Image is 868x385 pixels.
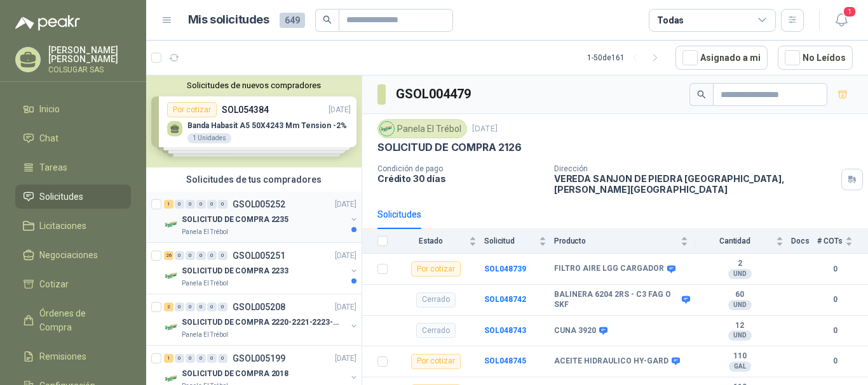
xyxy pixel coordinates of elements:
img: Company Logo [164,217,179,232]
div: Cerrado [416,292,456,308]
div: 0 [207,303,217,311]
a: 26 0 0 0 0 0 GSOL005251[DATE] Company LogoSOLICITUD DE COMPRA 2233Panela El Trébol [164,248,359,289]
div: 0 [196,200,206,209]
div: 0 [175,251,184,260]
p: Panela El Trébol [182,227,228,237]
button: 1 [830,9,853,32]
span: Cotizar [39,277,69,291]
a: SOL048739 [484,264,526,273]
div: 2 [164,303,173,311]
div: 0 [175,303,184,311]
p: Panela El Trébol [182,278,228,289]
div: 0 [218,200,227,209]
p: [DATE] [472,123,498,135]
div: 0 [186,200,195,209]
a: Inicio [15,97,131,121]
div: Solicitudes de nuevos compradoresPor cotizarSOL054384[DATE] Banda Habasit A5 50X4243 Mm Tension -... [146,75,362,167]
div: 0 [175,200,184,209]
img: Company Logo [380,122,394,136]
p: [DATE] [335,199,356,211]
p: VEREDA SANJON DE PIEDRA [GEOGRAPHIC_DATA] , [PERSON_NAME][GEOGRAPHIC_DATA] [554,173,836,195]
p: SOLICITUD DE COMPRA 2018 [182,368,288,380]
b: 110 [696,351,783,362]
span: Chat [39,131,58,145]
b: 0 [817,355,853,367]
a: SOL048745 [484,356,526,365]
th: Solicitud [484,229,554,254]
th: Cantidad [696,229,791,254]
span: Solicitudes [39,190,83,204]
h3: GSOL004479 [396,84,473,104]
div: UND [728,269,752,279]
p: [DATE] [335,250,356,262]
a: Negociaciones [15,243,131,267]
th: # COTs [817,229,868,254]
img: Logo peakr [15,15,80,30]
div: Solicitudes de tus compradores [146,167,362,192]
div: Por cotizar [411,261,461,277]
div: Todas [657,13,684,27]
p: COLSUGAR SAS [48,66,131,74]
p: GSOL005251 [233,251,285,260]
div: 0 [196,251,206,260]
b: 0 [817,325,853,337]
a: Órdenes de Compra [15,301,131,339]
div: 0 [196,303,206,311]
p: SOLICITUD DE COMPRA 2233 [182,265,288,277]
th: Producto [554,229,696,254]
p: [PERSON_NAME] [PERSON_NAME] [48,46,131,63]
span: Inicio [39,102,60,116]
a: SOL048742 [484,295,526,304]
b: 2 [696,259,783,269]
span: Estado [395,237,466,245]
b: BALINERA 6204 2RS - C3 FAG O SKF [554,290,679,310]
b: CUNA 3920 [554,326,596,336]
a: Chat [15,126,131,150]
a: Licitaciones [15,214,131,238]
div: 26 [164,251,173,260]
p: Condición de pago [377,164,544,173]
div: 0 [196,354,206,363]
a: 2 0 0 0 0 0 GSOL005208[DATE] Company LogoSOLICITUD DE COMPRA 2220-2221-2223-2224Panela El Trébol [164,299,359,340]
p: Crédito 30 días [377,173,544,184]
span: Órdenes de Compra [39,306,119,334]
p: [DATE] [335,353,356,365]
h1: Mis solicitudes [188,11,269,29]
button: Solicitudes de nuevos compradores [151,81,356,90]
div: 0 [218,303,227,311]
span: 1 [843,6,857,18]
a: SOL048743 [484,326,526,335]
b: ACEITE HIDRAULICO HY-GARD [554,356,668,367]
span: 649 [280,13,305,28]
div: 1 [164,354,173,363]
p: SOLICITUD DE COMPRA 2220-2221-2223-2224 [182,316,340,329]
div: 0 [207,200,217,209]
a: Tareas [15,155,131,179]
span: Tareas [39,160,67,174]
div: 0 [207,354,217,363]
a: Remisiones [15,344,131,369]
th: Docs [791,229,817,254]
p: GSOL005252 [233,200,285,209]
b: FILTRO AIRE LGG CARGADOR [554,264,664,274]
span: search [697,90,706,99]
span: Producto [554,237,678,245]
div: 0 [186,303,195,311]
div: GAL [729,362,751,372]
th: Estado [395,229,484,254]
div: UND [728,330,752,341]
div: 1 - 50 de 161 [587,48,665,68]
p: SOLICITUD DE COMPRA 2235 [182,214,288,226]
span: Cantidad [696,237,773,245]
p: GSOL005199 [233,354,285,363]
span: Licitaciones [39,219,86,233]
p: GSOL005208 [233,303,285,311]
div: Por cotizar [411,354,461,369]
b: 0 [817,294,853,306]
div: 0 [207,251,217,260]
p: SOLICITUD DE COMPRA 2126 [377,141,522,154]
b: 0 [817,263,853,275]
